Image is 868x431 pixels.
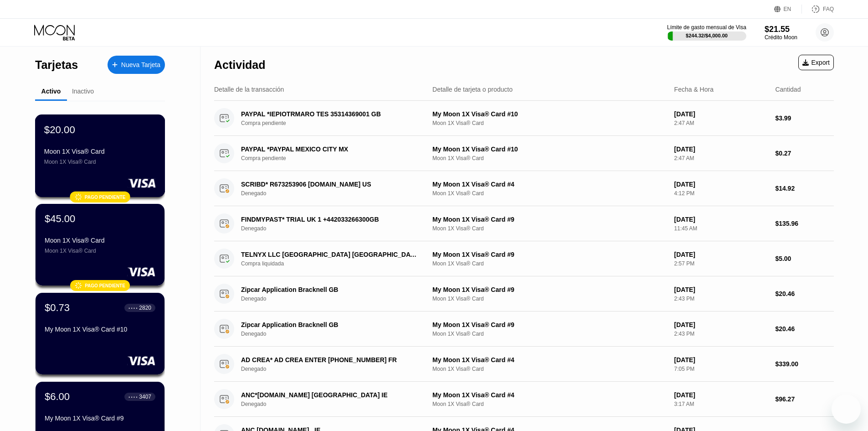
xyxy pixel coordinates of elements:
[41,88,61,95] div: Activo
[432,391,667,399] div: My Moon 1X Visa® Card #4
[214,171,834,206] div: SCRIBD* R673253906 [DOMAIN_NAME] USDenegadoMy Moon 1X Visa® Card #4Moon 1X Visa® Card[DATE]4:12 P...
[241,401,431,407] div: Denegado
[128,395,138,398] div: ● ● ● ●
[432,181,667,188] div: My Moon 1X Visa® Card #4
[775,150,834,157] div: $0.27
[75,193,82,201] div: 
[44,124,75,135] div: $20.00
[674,110,768,118] div: [DATE]
[674,181,768,188] div: [DATE]
[674,120,768,126] div: 2:47 AM
[674,321,768,328] div: [DATE]
[241,110,418,118] div: PAYPAL *IEPIOTRMARO TES 35314369001 GB
[241,286,418,293] div: Zipcar Application Bracknell GB
[674,391,768,399] div: [DATE]
[674,356,768,363] div: [DATE]
[139,305,151,311] div: 2820
[72,88,94,95] div: Inactivo
[241,181,418,188] div: SCRIBD* R673253906 [DOMAIN_NAME] US
[674,86,714,93] div: Fecha & Hora
[44,159,156,165] div: Moon 1X Visa® Card
[214,276,834,312] div: Zipcar Application Bracknell GBDenegadoMy Moon 1X Visa® Card #9Moon 1X Visa® Card[DATE]2:43 PM$20.46
[241,366,431,372] div: Denegado
[765,25,797,34] div: $21.55
[432,260,667,267] div: Moon 1X Visa® Card
[241,296,431,302] div: Denegado
[432,120,667,126] div: Moon 1X Visa® Card
[432,296,667,302] div: Moon 1X Visa® Card
[674,366,768,372] div: 7:05 PM
[241,190,431,197] div: Denegado
[241,145,418,153] div: PAYPAL *PAYPAL MEXICO CITY MX
[36,115,164,197] div: $20.00Moon 1X Visa® CardMoon 1X Visa® Cardpago pendiente
[45,213,75,225] div: $45.00
[241,120,431,126] div: Compra pendiente
[241,251,418,258] div: TELNYX LLC [GEOGRAPHIC_DATA] [GEOGRAPHIC_DATA]
[674,155,768,161] div: 2:47 AM
[139,394,151,400] div: 3407
[432,225,667,232] div: Moon 1X Visa® Card
[241,225,431,232] div: Denegado
[432,86,513,93] div: Detalle de tarjeta o producto
[432,145,667,153] div: My Moon 1X Visa® Card #10
[45,302,70,314] div: $0.73
[432,110,667,118] div: My Moon 1X Visa® Card #10
[432,331,667,337] div: Moon 1X Visa® Card
[674,331,768,337] div: 2:43 PM
[775,86,801,93] div: Cantidad
[686,33,728,38] div: $244.32 / $4,000.00
[775,114,834,122] div: $3.99
[674,260,768,267] div: 2:57 PM
[674,251,768,258] div: [DATE]
[802,5,834,14] div: FAQ
[432,216,667,223] div: My Moon 1X Visa® Card #9
[775,325,834,332] div: $20.46
[85,283,125,288] div: pago pendiente
[765,34,797,41] div: Crédito Moon
[214,86,284,93] div: Detalle de la transacción
[108,56,165,74] div: Nueva Tarjeta
[432,251,667,258] div: My Moon 1X Visa® Card #9
[241,155,431,161] div: Compra pendiente
[674,401,768,407] div: 3:17 AM
[432,190,667,197] div: Moon 1X Visa® Card
[432,155,667,161] div: Moon 1X Visa® Card
[775,255,834,262] div: $5.00
[674,296,768,302] div: 2:43 PM
[45,391,70,403] div: $6.00
[214,347,834,382] div: AD CREA* AD CREA ENTER [PHONE_NUMBER] FRDenegadoMy Moon 1X Visa® Card #4Moon 1X Visa® Card[DATE]7...
[214,58,266,72] div: Actividad
[121,61,160,69] div: Nueva Tarjeta
[85,194,126,199] div: pago pendiente
[667,24,746,41] div: Límite de gasto mensual de Visa$244.32/$4,000.00
[674,216,768,223] div: [DATE]
[432,321,667,328] div: My Moon 1X Visa® Card #9
[798,55,834,70] div: Export
[241,331,431,337] div: Denegado
[214,382,834,417] div: ANC*[DOMAIN_NAME] [GEOGRAPHIC_DATA] IEDenegadoMy Moon 1X Visa® Card #4Moon 1X Visa® Card[DATE]3:1...
[241,356,418,363] div: AD CREA* AD CREA ENTER [PHONE_NUMBER] FR
[775,290,834,297] div: $20.46
[45,248,155,254] div: Moon 1X Visa® Card
[823,6,834,12] div: FAQ
[35,58,78,72] div: Tarjetas
[765,25,797,41] div: $21.55Crédito Moon
[45,415,155,422] div: My Moon 1X Visa® Card #9
[432,401,667,407] div: Moon 1X Visa® Card
[214,312,834,347] div: Zipcar Application Bracknell GBDenegadoMy Moon 1X Visa® Card #9Moon 1X Visa® Card[DATE]2:43 PM$20.46
[241,260,431,267] div: Compra liquidada
[214,206,834,241] div: FINDMYPAST* TRIAL UK 1 +442033266300GBDenegadoMy Moon 1X Visa® Card #9Moon 1X Visa® Card[DATE]11:...
[128,306,138,309] div: ● ● ● ●
[75,282,82,290] div: 
[775,360,834,368] div: $339.00
[214,101,834,136] div: PAYPAL *IEPIOTRMARO TES 35314369001 GBCompra pendienteMy Moon 1X Visa® Card #10Moon 1X Visa® Card...
[45,326,155,333] div: My Moon 1X Visa® Card #10
[775,185,834,192] div: $14.92
[674,286,768,293] div: [DATE]
[784,6,791,12] div: EN
[667,24,746,31] div: Límite de gasto mensual de Visa
[802,59,830,66] div: Export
